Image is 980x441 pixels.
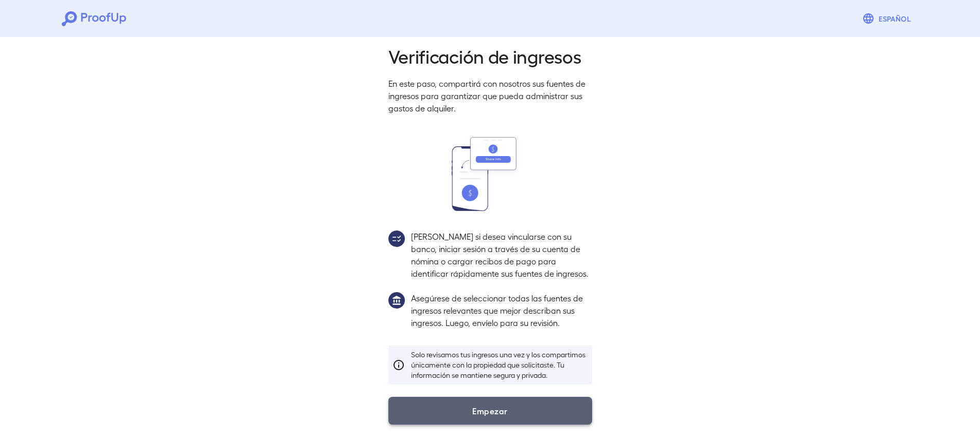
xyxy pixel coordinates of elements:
[388,397,592,425] button: Empezar
[879,14,911,23] font: Español
[472,406,507,416] font: Empezar
[411,293,583,328] font: Asegúrese de seleccionar todas las fuentes de ingresos relevantes que mejor describan sus ingreso...
[411,232,589,278] font: [PERSON_NAME] si desea vincularse con su banco, iniciar sesión a través de su cuenta de nómina o ...
[388,292,405,309] img: group1.svg
[858,8,918,29] button: Español
[388,79,585,113] font: En este paso, compartirá con nosotros sus fuentes de ingresos para garantizar que pueda administr...
[388,45,581,67] font: Verificación de ingresos
[411,350,585,379] font: Solo revisamos tus ingresos una vez y los compartimos únicamente con la propiedad que solicitaste...
[388,231,405,247] img: group2.svg
[452,137,529,211] img: transfer_money.svg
